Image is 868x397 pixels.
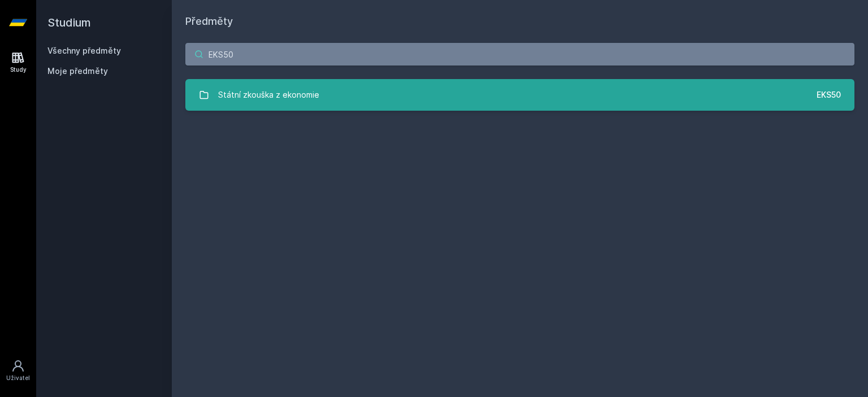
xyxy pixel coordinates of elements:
span: Moje předměty [47,66,108,77]
div: Uživatel [6,374,30,382]
a: Uživatel [2,354,34,388]
input: Název nebo ident předmětu… [185,43,854,66]
h1: Předměty [185,14,854,29]
div: Státní zkouška z ekonomie [218,84,319,106]
a: Všechny předměty [47,46,121,55]
div: EKS50 [817,89,841,101]
div: Study [10,66,27,74]
a: Study [2,45,34,80]
a: Státní zkouška z ekonomie EKS50 [185,79,854,111]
